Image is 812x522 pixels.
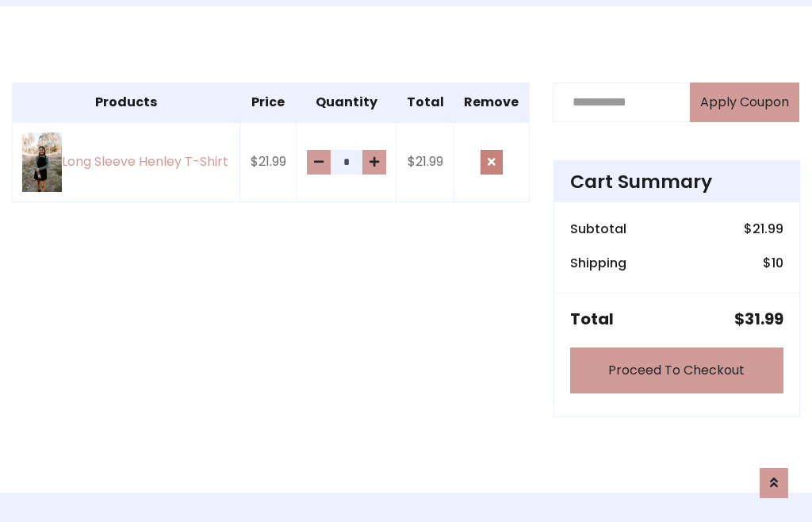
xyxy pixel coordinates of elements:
[570,255,626,271] h6: Shipping
[396,122,454,202] td: $21.99
[570,171,783,193] h4: Cart Summary
[240,122,297,202] td: $21.99
[745,308,783,330] span: 31.99
[454,83,529,122] th: Remove
[13,83,240,122] th: Products
[570,221,626,236] h6: Subtotal
[753,220,783,238] span: 21.99
[570,309,614,328] h5: Total
[690,83,799,122] button: Apply Coupon
[734,309,783,328] h5: $
[772,254,783,272] span: 10
[744,221,783,236] h6: $
[763,255,783,271] h6: $
[22,132,230,192] a: Long Sleeve Henley T-Shirt
[240,83,297,122] th: Price
[297,83,396,122] th: Quantity
[396,83,454,122] th: Total
[570,347,783,393] a: Proceed To Checkout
